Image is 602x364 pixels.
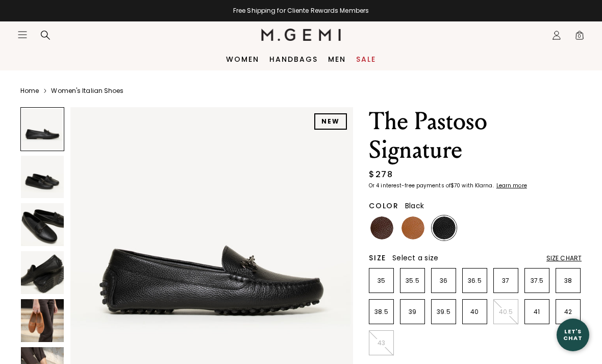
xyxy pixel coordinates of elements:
[328,55,346,63] a: Men
[369,254,386,262] h2: Size
[494,308,518,316] p: 40.5
[370,216,393,239] img: Chocolate
[369,107,582,164] h1: The Pastoso Signature
[402,216,424,239] img: Tan
[556,308,580,316] p: 42
[369,202,399,210] h2: Color
[432,308,456,316] p: 39.5
[261,29,341,41] img: M.Gemi
[463,277,487,285] p: 36.5
[400,308,424,316] p: 39
[369,168,393,181] div: $278
[556,277,580,285] p: 38
[21,203,64,246] img: The Pastoso Signature
[21,251,64,294] img: The Pastoso Signature
[314,113,347,130] div: NEW
[21,299,64,342] img: The Pastoso Signature
[525,277,549,285] p: 37.5
[494,277,518,285] p: 37
[392,253,438,263] span: Select a size
[405,201,424,211] span: Black
[462,182,495,189] klarna-placement-style-body: with Klarna
[557,328,589,341] div: Let's Chat
[400,277,424,285] p: 35.5
[432,277,456,285] p: 36
[369,182,450,189] klarna-placement-style-body: Or 4 interest-free payments of
[546,254,582,262] div: Size Chart
[496,182,527,189] klarna-placement-style-cta: Learn more
[525,308,549,316] p: 41
[356,55,376,63] a: Sale
[574,32,585,42] span: 0
[369,308,393,316] p: 38.5
[21,156,64,199] img: The Pastoso Signature
[463,308,487,316] p: 40
[495,183,527,189] a: Learn more
[369,339,393,347] p: 43
[51,87,123,95] a: Women's Italian Shoes
[20,87,39,95] a: Home
[433,216,456,239] img: Black
[369,277,393,285] p: 35
[226,55,259,63] a: Women
[269,55,318,63] a: Handbags
[17,30,28,40] button: Open site menu
[450,182,460,189] klarna-placement-style-amount: $70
